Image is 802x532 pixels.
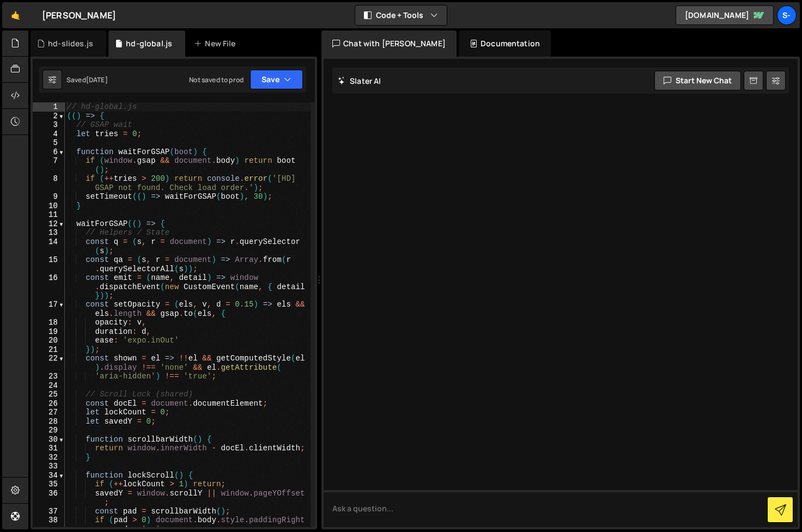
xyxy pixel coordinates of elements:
div: 10 [33,201,65,211]
div: 20 [33,336,65,345]
div: 14 [33,237,65,255]
div: 33 [33,462,65,471]
div: 30 [33,435,65,444]
div: 4 [33,130,65,139]
div: 19 [33,327,65,337]
a: [DOMAIN_NAME] [676,5,774,25]
div: Chat with [PERSON_NAME] [321,30,457,57]
div: Not saved to prod [189,75,244,84]
div: 8 [33,174,65,192]
div: 29 [33,426,65,435]
div: 23 [33,372,65,381]
div: Saved [66,75,108,84]
div: 9 [33,192,65,201]
div: 21 [33,345,65,354]
div: Documentation [459,30,551,57]
div: 3 [33,120,65,130]
div: 18 [33,318,65,327]
div: 15 [33,255,65,273]
div: 16 [33,273,65,301]
div: 17 [33,300,65,318]
div: 36 [33,489,65,507]
h2: Slater AI [338,76,381,86]
div: 27 [33,408,65,417]
div: 11 [33,210,65,219]
div: 28 [33,417,65,426]
div: 1 [33,102,65,112]
div: 22 [33,354,65,372]
a: 🤙 [2,2,29,28]
div: New File [194,38,240,49]
div: hd-slides.js [48,38,93,49]
div: 31 [33,444,65,453]
div: [DATE] [86,75,108,84]
button: Start new chat [654,71,741,90]
button: Save [250,70,303,89]
div: 37 [33,507,65,516]
div: 32 [33,453,65,462]
div: hd-global.js [126,38,172,49]
div: 24 [33,381,65,390]
div: 34 [33,471,65,480]
button: Code + Tools [355,5,447,25]
div: 5 [33,138,65,148]
div: 26 [33,399,65,408]
div: 13 [33,228,65,237]
div: 35 [33,480,65,489]
div: 12 [33,219,65,229]
a: s- [777,5,797,25]
div: 25 [33,390,65,399]
div: 7 [33,156,65,174]
div: 2 [33,112,65,121]
div: [PERSON_NAME] [42,9,116,22]
div: 6 [33,148,65,157]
